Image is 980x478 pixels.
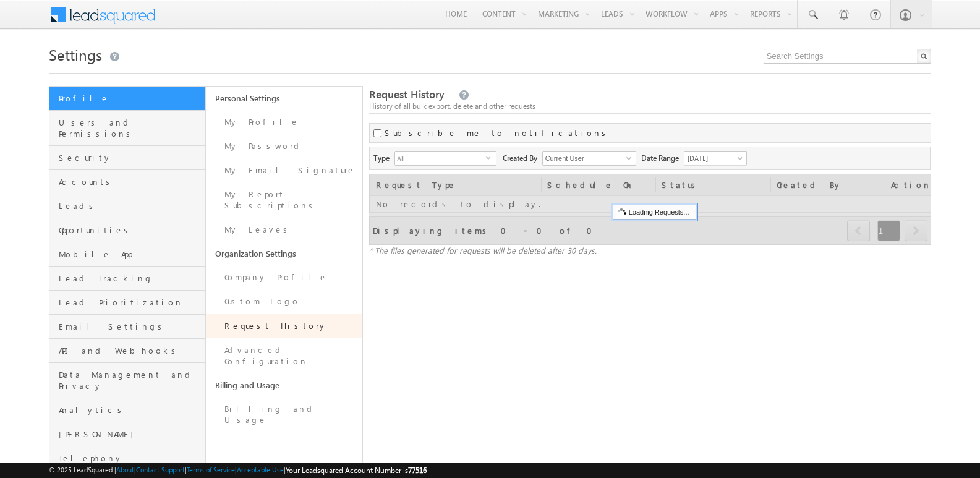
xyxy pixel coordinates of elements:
[373,151,394,164] span: Type
[369,245,597,255] span: * The files generated for requests will be deleted after 30 days.
[206,158,362,182] a: My Email Signature
[408,466,427,475] span: 77516
[49,146,205,170] a: Security
[59,429,202,440] span: [PERSON_NAME]
[764,49,931,64] input: Search Settings
[206,338,362,373] a: Advanced Configuration
[206,242,362,265] a: Organization Settings
[49,218,205,242] a: Opportunities
[59,117,202,139] span: Users and Permissions
[59,249,202,260] span: Mobile App
[620,152,635,164] a: Show All Items
[206,314,362,338] a: Request History
[187,466,235,474] a: Terms of Service
[237,466,284,474] a: Acceptable Use
[49,464,427,476] span: © 2025 LeadSquared | | | | |
[206,373,362,397] a: Billing and Usage
[684,151,747,166] a: [DATE]
[49,446,205,471] a: Telephony
[59,224,202,236] span: Opportunities
[49,339,205,363] a: API and Webhooks
[206,265,362,289] a: Company Profile
[49,291,205,315] a: Lead Prioritization
[59,369,202,391] span: Data Management and Privacy
[385,127,610,139] label: Subscribe me to notifications
[486,155,496,160] span: select
[59,200,202,211] span: Leads
[542,151,636,166] input: Type to Search
[59,453,202,464] span: Telephony
[59,345,202,356] span: API and Webhooks
[206,182,362,218] a: My Report Subscriptions
[59,152,202,163] span: Security
[49,422,205,446] a: [PERSON_NAME]
[49,315,205,339] a: Email Settings
[49,87,205,111] a: Profile
[206,87,362,110] a: Personal Settings
[59,321,202,332] span: Email Settings
[206,218,362,242] a: My Leaves
[59,404,202,416] span: Analytics
[49,267,205,291] a: Lead Tracking
[49,194,205,218] a: Leads
[369,101,931,112] div: History of all bulk export, delete and other requests
[395,152,486,165] span: All
[206,110,362,134] a: My Profile
[59,297,202,308] span: Lead Prioritization
[59,93,202,104] span: Profile
[49,170,205,194] a: Accounts
[49,111,205,146] a: Users and Permissions
[59,273,202,284] span: Lead Tracking
[59,176,202,187] span: Accounts
[116,466,134,474] a: About
[206,397,362,432] a: Billing and Usage
[503,151,542,164] span: Created By
[684,153,743,164] span: [DATE]
[394,151,496,166] div: All
[136,466,185,474] a: Contact Support
[206,289,362,314] a: Custom Logo
[369,87,445,101] span: Request History
[641,151,684,164] span: Date Range
[49,45,102,64] span: Settings
[613,205,696,220] div: Loading Requests...
[49,242,205,267] a: Mobile App
[49,398,205,422] a: Analytics
[286,466,427,475] span: Your Leadsquared Account Number is
[206,134,362,158] a: My Password
[49,363,205,398] a: Data Management and Privacy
